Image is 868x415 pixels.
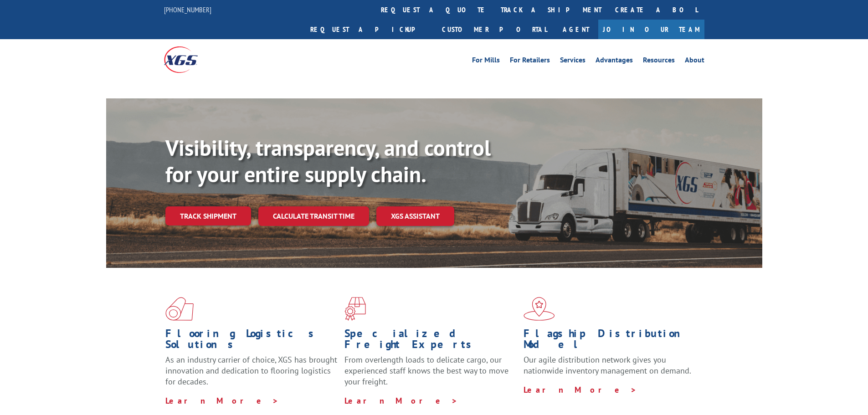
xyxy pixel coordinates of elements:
[554,20,598,39] a: Agent
[524,328,696,354] h1: Flagship Distribution Model
[560,56,586,67] a: Services
[344,297,366,321] img: xgs-icon-focused-on-flooring-red
[165,395,279,406] a: Learn More >
[258,206,369,226] a: Calculate transit time
[510,56,550,67] a: For Retailers
[164,5,211,14] a: [PHONE_NUMBER]
[344,395,458,406] a: Learn More >
[596,56,633,67] a: Advantages
[524,297,555,321] img: xgs-icon-flagship-distribution-model-red
[435,20,554,39] a: Customer Portal
[165,206,251,225] a: Track shipment
[472,56,500,67] a: For Mills
[165,354,337,387] span: As an industry carrier of choice, XGS has brought innovation and dedication to flooring logistics...
[165,133,491,188] b: Visibility, transparency, and control for your entire supply chain.
[685,56,704,67] a: About
[643,56,675,67] a: Resources
[344,328,517,354] h1: Specialized Freight Experts
[598,20,704,39] a: Join Our Team
[376,206,454,226] a: XGS ASSISTANT
[524,354,691,376] span: Our agile distribution network gives you nationwide inventory management on demand.
[303,20,435,39] a: Request a pickup
[165,328,338,354] h1: Flooring Logistics Solutions
[344,354,517,395] p: From overlength loads to delicate cargo, our experienced staff knows the best way to move your fr...
[524,384,637,395] a: Learn More >
[165,297,194,321] img: xgs-icon-total-supply-chain-intelligence-red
